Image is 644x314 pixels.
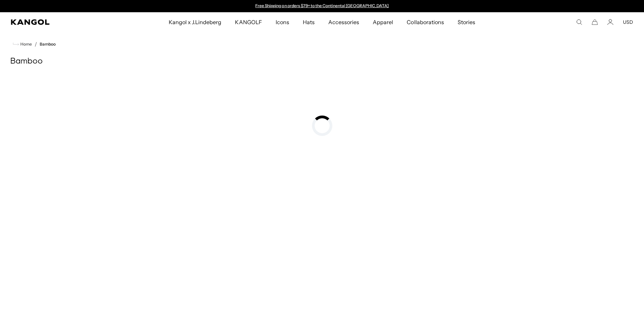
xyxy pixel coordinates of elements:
a: Apparel [366,12,400,32]
div: 1 of 2 [252,3,392,9]
span: Accessories [328,12,359,32]
a: Free Shipping on orders $79+ to the Continental [GEOGRAPHIC_DATA] [255,3,389,8]
button: Cart [592,19,598,25]
a: Home [13,41,32,47]
a: Accessories [321,12,366,32]
a: Stories [451,12,482,32]
button: USD [623,19,633,25]
a: Bamboo [40,42,56,47]
span: Apparel [373,12,393,32]
span: Collaborations [407,12,444,32]
li: / [32,40,37,48]
span: Kangol x J.Lindeberg [169,12,222,32]
slideshow-component: Announcement bar [252,3,392,9]
span: Icons [276,12,289,32]
span: Stories [458,12,475,32]
span: Home [19,42,32,47]
summary: Search here [576,19,582,25]
a: Collaborations [400,12,450,32]
a: KANGOLF [228,12,269,32]
a: Kangol [11,19,112,25]
div: Announcement [252,3,392,9]
a: Icons [269,12,296,32]
span: KANGOLF [235,12,262,32]
a: Account [607,19,613,25]
h1: Bamboo [10,56,634,67]
a: Kangol x J.Lindeberg [162,12,228,32]
a: Hats [296,12,321,32]
span: Hats [303,12,315,32]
